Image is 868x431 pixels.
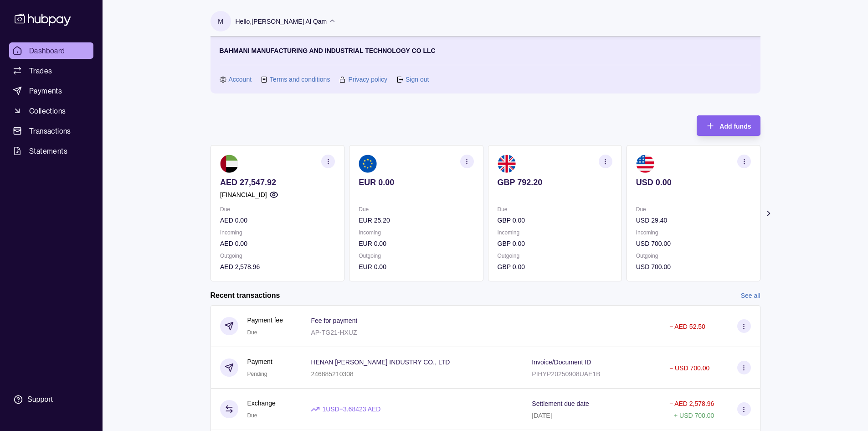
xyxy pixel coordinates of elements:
[311,317,357,324] p: Fee for payment
[220,46,436,56] p: BAHMANI MANUFACTURING AND INDUSTRIAL TECHNOLOGY CO LLC
[29,105,66,116] span: Collections
[218,16,223,26] p: M
[9,390,93,409] a: Support
[669,364,709,372] p: − USD 700.00
[497,251,612,261] p: Outgoing
[348,74,387,84] a: Privacy policy
[311,358,450,366] p: HENAN [PERSON_NAME] INDUSTRY CO., LTD
[497,228,612,238] p: Incoming
[532,370,600,378] p: PIHYP20250908UAE1B
[697,115,760,136] button: Add funds
[247,398,276,408] p: Exchange
[532,412,552,419] p: [DATE]
[359,215,473,225] p: EUR 25.20
[220,215,335,225] p: AED 0.00
[359,228,473,238] p: Incoming
[359,239,473,249] p: EUR 0.00
[359,204,473,214] p: Due
[29,65,52,76] span: Trades
[359,262,473,272] p: EUR 0.00
[497,177,612,187] p: GBP 792.20
[636,228,750,238] p: Incoming
[247,329,257,336] span: Due
[9,103,93,119] a: Collections
[669,400,714,407] p: − AED 2,578.96
[497,239,612,249] p: GBP 0.00
[229,74,252,84] a: Account
[497,215,612,225] p: GBP 0.00
[27,395,53,405] div: Support
[247,315,283,325] p: Payment fee
[220,262,335,272] p: AED 2,578.96
[406,74,429,84] a: Sign out
[220,155,238,173] img: ae
[497,204,612,214] p: Due
[311,329,357,336] p: AP-TG21-HXUZ
[636,155,654,173] img: us
[359,251,473,261] p: Outgoing
[719,123,751,130] span: Add funds
[9,42,93,59] a: Dashboard
[532,358,591,366] p: Invoice/Document ID
[669,323,705,330] p: − AED 52.50
[636,215,750,225] p: USD 29.40
[636,251,750,261] p: Outgoing
[220,228,335,238] p: Incoming
[220,239,335,249] p: AED 0.00
[674,412,714,419] p: + USD 700.00
[247,412,257,419] span: Due
[741,291,760,301] a: See all
[322,404,380,414] p: 1 USD = 3.68423 AED
[359,177,473,187] p: EUR 0.00
[247,371,267,377] span: Pending
[636,204,750,214] p: Due
[211,291,280,301] h2: Recent transactions
[636,177,750,187] p: USD 0.00
[311,370,353,378] p: 246885210308
[220,204,335,214] p: Due
[9,62,93,79] a: Trades
[29,145,67,156] span: Statements
[497,262,612,272] p: GBP 0.00
[359,155,377,173] img: eu
[220,177,335,187] p: AED 27,547.92
[497,155,515,173] img: gb
[29,125,71,136] span: Transactions
[220,251,335,261] p: Outgoing
[636,239,750,249] p: USD 700.00
[636,262,750,272] p: USD 700.00
[247,357,272,367] p: Payment
[9,83,93,99] a: Payments
[270,74,330,84] a: Terms and conditions
[236,16,327,26] p: Hello, [PERSON_NAME] Al Qam
[220,190,267,200] p: [FINANCIAL_ID]
[29,85,62,96] span: Payments
[532,400,589,407] p: Settlement due date
[29,45,65,56] span: Dashboard
[9,123,93,139] a: Transactions
[9,143,93,159] a: Statements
